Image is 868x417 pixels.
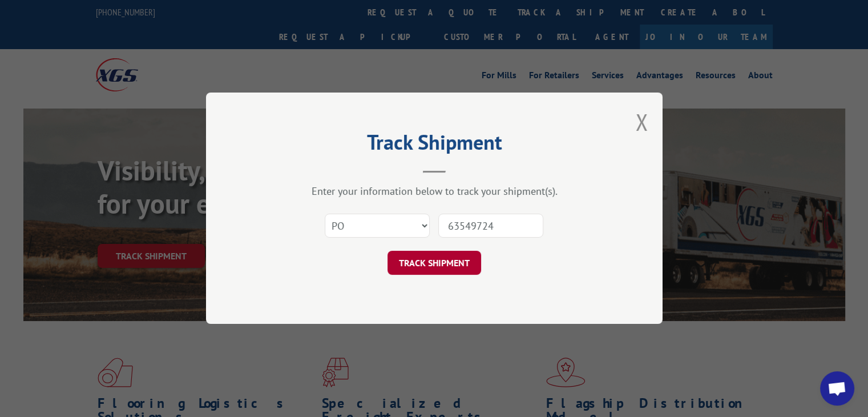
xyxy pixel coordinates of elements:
[263,134,605,156] h2: Track Shipment
[438,214,543,238] input: Number(s)
[263,185,605,198] div: Enter your information below to track your shipment(s).
[820,371,854,406] a: Open chat
[636,107,648,137] button: Close modal
[387,251,481,275] button: TRACK SHIPMENT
